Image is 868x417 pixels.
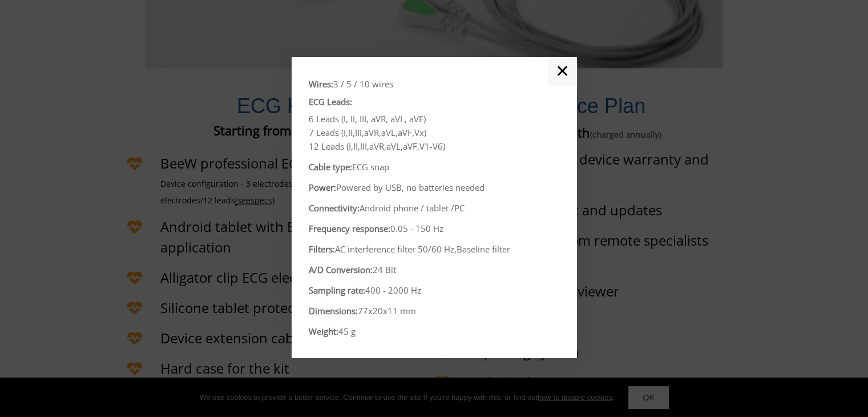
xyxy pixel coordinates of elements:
[309,326,338,337] span: Weight:
[309,264,373,275] span: A/D Conversion:
[457,243,510,255] span: Baseline filter
[548,57,577,86] a: ✕
[338,326,356,337] span: 45 g
[309,127,426,138] span: 7 Leads (I,II,III,aVR,aVL,aVF,Vx)
[309,202,360,214] span: Connectivity:
[309,284,365,296] span: Sampling rate:
[309,96,352,107] span: ECG Leads:
[309,223,390,234] span: Frequency response:
[373,264,396,275] span: 24 Bit
[358,305,416,316] span: 77x20x11 mm
[309,78,333,90] span: Wires:
[352,161,389,173] span: ECG snap
[335,243,457,255] span: AC interference filter 50/60 Hz,
[390,223,443,234] span: 0.05 - 150 Hz
[309,161,352,173] span: Cable type:
[454,202,465,214] span: PC
[309,182,336,193] span: Power:
[309,141,445,152] span: 12 Leads (I,II,III,aVR,aVL,aVF,V1-V6)
[365,284,421,296] span: 400 - 2000 Hz
[411,182,485,193] span: o batteries needed
[336,182,411,193] span: Powered by USB, n
[309,305,358,316] span: Dimensions:
[360,202,454,214] span: Android phone / tablet /
[309,243,335,255] span: Filters:
[309,113,426,125] span: 6 Leads (I, II, III, aVR, aVL, aVF)
[333,78,393,90] span: 3 / 5 / 10 wires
